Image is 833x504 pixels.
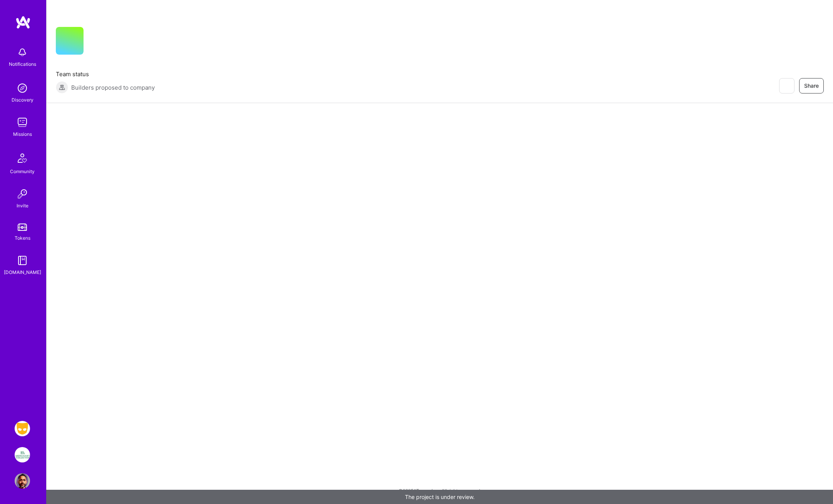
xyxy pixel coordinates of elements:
[15,115,30,130] img: teamwork
[18,224,27,231] img: tokens
[804,82,819,90] span: Share
[13,149,32,167] img: Community
[15,473,30,489] img: User Avatar
[799,78,824,93] button: Share
[4,268,41,276] div: [DOMAIN_NAME]
[15,421,30,436] img: Grindr: Product & Marketing
[56,81,68,93] img: Builders proposed to company
[15,15,31,29] img: logo
[15,234,30,242] div: Tokens
[15,45,30,60] img: bell
[15,80,30,96] img: discovery
[13,473,32,489] a: User Avatar
[9,60,36,68] div: Notifications
[15,447,30,462] img: We Are The Merchants: Founding Product Manager, Merchant Collective
[783,83,790,89] i: icon EyeClosed
[12,96,33,104] div: Discovery
[13,447,32,462] a: We Are The Merchants: Founding Product Manager, Merchant Collective
[15,186,30,202] img: Invite
[71,83,155,92] span: Builders proposed to company
[93,39,99,45] i: icon CompanyGray
[15,253,30,268] img: guide book
[17,202,28,210] div: Invite
[13,130,32,138] div: Missions
[10,167,35,175] div: Community
[56,70,155,78] span: Team status
[13,421,32,436] a: Grindr: Product & Marketing
[46,490,833,504] div: The project is under review.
